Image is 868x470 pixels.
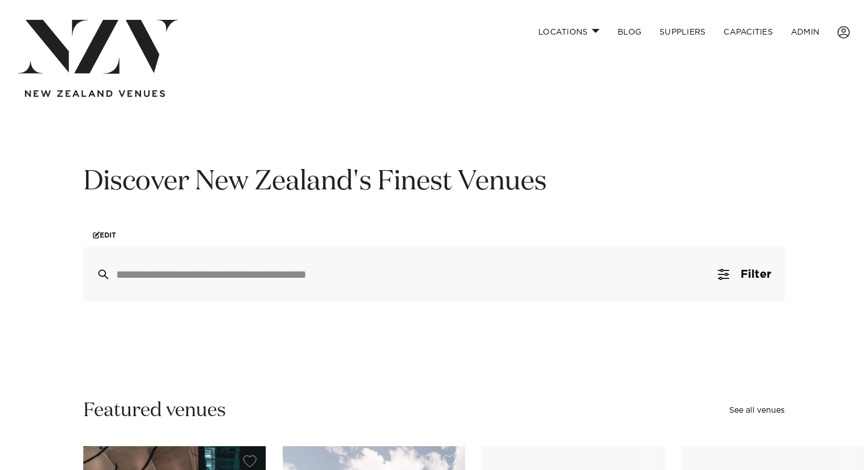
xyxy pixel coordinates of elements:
[83,398,226,424] h2: Featured venues
[729,407,785,414] a: See all venues
[650,20,714,44] a: SUPPLIERS
[714,20,782,44] a: Capacities
[25,90,165,98] img: new-zealand-venues-text.png
[83,223,126,247] a: Edit
[529,20,609,44] a: Locations
[741,269,771,280] span: Filter
[782,20,828,44] a: ADMIN
[83,164,785,200] h1: Discover New Zealand's Finest Venues
[18,20,178,74] img: nzv-logo.png
[609,20,650,44] a: BLOG
[704,247,785,302] button: Filter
